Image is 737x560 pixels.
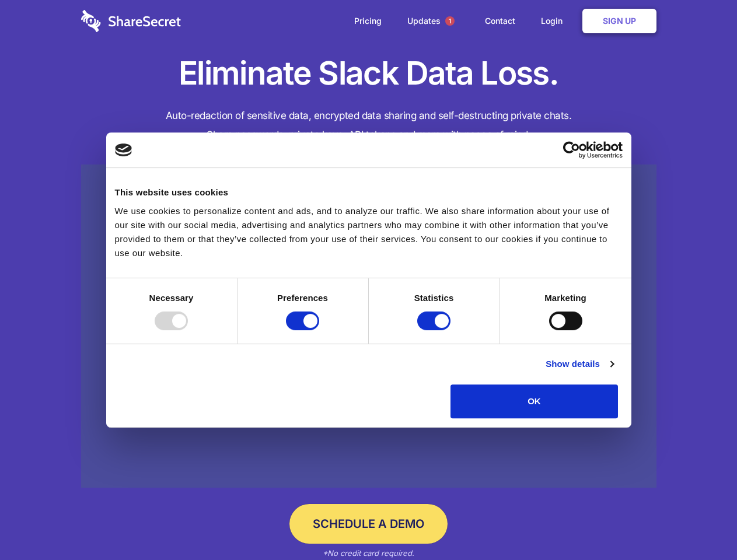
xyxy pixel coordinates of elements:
a: Schedule a Demo [289,504,448,544]
a: Pricing [343,3,393,39]
a: Show details [546,357,613,371]
strong: Statistics [414,293,454,303]
a: Wistia video thumbnail [81,164,656,488]
strong: Necessary [149,293,194,303]
a: Sign Up [582,9,656,33]
img: logo [115,143,132,156]
strong: Preferences [277,293,328,303]
button: OK [450,384,618,418]
div: We use cookies to personalize content and ads, and to analyze our traffic. We also share informat... [115,204,623,260]
span: 1 [445,16,455,26]
strong: Marketing [544,293,586,303]
img: logo-wordmark-white-trans-d4663122ce5f474addd5e946df7df03e33cb6a1c49d2221995e7729f52c070b2.svg [81,10,181,32]
h4: Auto-redaction of sensitive data, encrypted data sharing and self-destructing private chats. Shar... [81,106,656,145]
em: *No credit card required. [323,548,414,558]
h1: Eliminate Slack Data Loss. [81,52,656,94]
div: This website uses cookies [115,185,623,199]
a: Login [529,3,580,39]
a: Contact [473,3,527,39]
a: Usercentrics Cookiebot - opens in a new window [521,141,623,159]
